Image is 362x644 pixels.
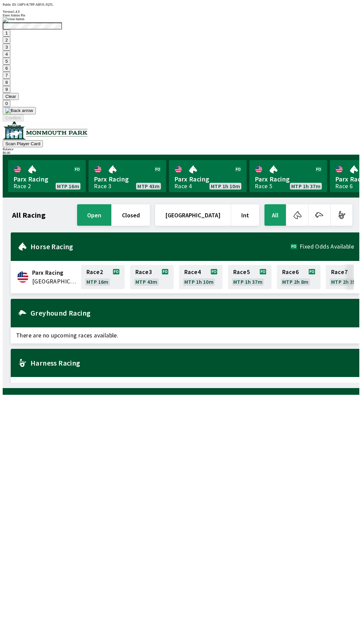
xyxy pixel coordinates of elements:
a: Parx RacingRace 3MTP 43m [88,160,166,192]
div: Race 2 [13,183,31,189]
button: Int [231,204,259,226]
span: Race 3 [135,269,152,275]
a: Parx RacingRace 2MTP 16m [8,160,86,192]
div: Enter Admin Pin [3,13,359,17]
span: G6PV-K7PP-ARVE-JQTL [17,3,53,6]
button: 8 [3,79,10,86]
h2: Harness Racing [31,360,354,366]
h1: All Racing [12,212,46,218]
h2: Horse Racing [31,244,291,249]
a: Race5MTP 1h 37m [228,265,271,289]
span: Parx Racing [13,175,80,183]
button: 0 [3,100,10,107]
span: Parx Racing [174,175,241,183]
span: MTP 1h 10m [184,279,214,284]
h2: Greyhound Racing [31,310,354,316]
a: Race4MTP 1h 10m [179,265,223,289]
span: MTP 16m [57,183,79,189]
button: 1 [3,30,10,37]
span: MTP 43m [135,279,158,284]
button: closed [112,204,150,226]
button: 9 [3,86,10,93]
span: Parx Racing [32,268,77,277]
img: venue logo [3,121,87,140]
div: $ 0.00 [3,151,359,155]
div: Race 3 [94,183,111,189]
button: open [77,204,111,226]
button: 4 [3,51,10,58]
button: [GEOGRAPHIC_DATA] [155,204,231,226]
span: MTP 1h 10m [211,183,240,189]
button: 5 [3,58,10,65]
button: All [264,204,286,226]
a: Race2MTP 16m [81,265,125,289]
a: Parx RacingRace 5MTP 1h 37m [249,160,327,192]
span: Race 4 [184,269,201,275]
div: Race 5 [255,183,272,189]
span: MTP 16m [86,279,109,284]
button: 6 [3,65,10,72]
button: 3 [3,44,10,51]
div: Race 4 [174,183,192,189]
img: close button [3,17,24,22]
span: Fixed Odds Available [300,244,354,249]
div: Public ID: [3,3,359,6]
button: 2 [3,37,10,44]
span: There are no upcoming races available. [11,327,359,343]
span: MTP 1h 37m [291,183,320,189]
div: Balance [3,147,359,151]
div: Race 6 [335,183,353,189]
span: There are no upcoming races available. [11,377,359,393]
button: Scan Player Card [3,140,43,147]
img: Back arrow [5,108,33,113]
div: Version 1.4.0 [3,10,359,13]
span: United States [32,277,77,286]
span: MTP 2h 35m [331,279,360,284]
span: Race 6 [282,269,299,275]
span: Parx Racing [255,175,322,183]
span: MTP 2h 8m [282,279,309,284]
span: Race 5 [233,269,250,275]
a: Race6MTP 2h 8m [277,265,320,289]
span: MTP 1h 37m [233,279,262,284]
span: MTP 43m [137,183,160,189]
button: Confirm [3,114,24,121]
button: Clear [3,93,19,100]
a: Parx RacingRace 4MTP 1h 10m [169,160,247,192]
span: Parx Racing [94,175,161,183]
button: 7 [3,72,10,79]
a: Race3MTP 43m [130,265,174,289]
span: Race 7 [331,269,348,275]
span: Race 2 [86,269,103,275]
